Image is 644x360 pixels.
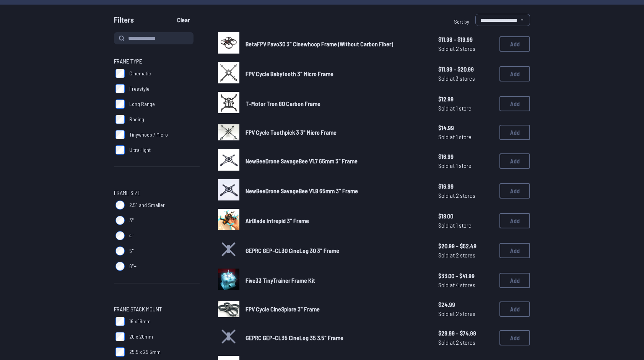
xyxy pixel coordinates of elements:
[114,14,134,29] span: Filters
[499,36,530,52] button: Add
[115,69,125,78] input: Cinematic
[246,277,315,284] span: Five33 TinyTrainer Frame Kit
[246,186,426,195] a: NewBeeDrone SavageBee V1.8 65mm 3" Frame
[438,191,493,200] span: Sold at 2 stores
[218,209,239,230] img: image
[218,209,239,233] a: image
[115,130,125,139] input: Tinywhoop / Micro
[246,216,426,225] a: AirBlade Intrepid 3" Frame
[438,271,493,280] span: $33.00 - $41.99
[246,100,320,107] span: T-Motor Tron 80 Carbon Frame
[129,247,134,255] span: 5"
[129,116,144,123] span: Racing
[114,57,142,66] span: Frame Type
[115,84,125,93] input: Freestyle
[438,132,493,142] span: Sold at 1 store
[115,317,125,326] input: 16 x 16mm
[438,329,493,338] span: $29.99 - $74.99
[129,348,161,356] span: 25.5 x 25.5mm
[218,92,239,113] img: image
[114,188,141,197] span: Frame Size
[115,216,125,225] input: 3"
[218,149,239,171] img: image
[499,96,530,111] button: Add
[246,129,337,136] span: FPV Cycle Toothpick 3 3" Micro Frame
[218,62,239,83] img: image
[246,40,393,47] span: BetaFPV Pavo30 3" Cinewhoop Frame (Without Carbon Fiber)
[246,334,343,341] span: GEPRC GEP-CL35 CineLog 35 3.5" Frame
[246,70,333,77] span: FPV Cycle Babytooth 3" Micro Frame
[218,124,239,140] img: image
[499,273,530,288] button: Add
[129,100,155,108] span: Long Range
[218,179,239,200] img: image
[218,32,239,54] img: image
[218,92,239,116] a: image
[438,300,493,309] span: $24.99
[246,247,339,254] span: GEPRC GEP-CL30 CineLog 30 3" Frame
[218,298,239,320] a: image
[499,125,530,140] button: Add
[438,251,493,260] span: Sold at 2 stores
[438,44,493,53] span: Sold at 2 stores
[499,213,530,228] button: Add
[246,157,358,165] span: NewBeeDrone SavageBee V1.7 65mm 3" Frame
[115,231,125,240] input: 4"
[246,276,426,285] a: Five33 TinyTrainer Frame Kit
[218,269,239,290] img: image
[129,201,165,209] span: 2.5" and Smaller
[246,305,320,313] span: FPV Cycle CineSplore 3" Frame
[438,309,493,318] span: Sold at 2 stores
[115,347,125,357] input: 25.5 x 25.5mm
[115,246,125,256] input: 5"
[246,99,426,108] a: T-Motor Tron 80 Carbon Frame
[438,74,493,83] span: Sold at 3 stores
[438,338,493,347] span: Sold at 2 stores
[115,200,125,210] input: 2.5" and Smaller
[218,179,239,203] a: image
[438,65,493,74] span: $11.99 - $20.99
[218,301,239,317] img: image
[499,330,530,345] button: Add
[129,232,133,239] span: 4"
[246,246,426,255] a: GEPRC GEP-CL30 CineLog 30 3" Frame
[129,217,134,224] span: 3"
[115,332,125,341] input: 20 x 20mm
[218,122,239,143] a: image
[438,280,493,290] span: Sold at 4 stores
[499,183,530,199] button: Add
[438,182,493,191] span: $16.99
[129,318,151,325] span: 16 x 16mm
[246,217,309,224] span: AirBlade Intrepid 3" Frame
[115,99,125,109] input: Long Range
[171,14,196,26] button: Clear
[499,66,530,81] button: Add
[246,128,426,137] a: FPV Cycle Toothpick 3 3" Micro Frame
[438,152,493,161] span: $16.99
[438,123,493,132] span: $14.99
[499,153,530,169] button: Add
[438,104,493,113] span: Sold at 1 store
[438,241,493,251] span: $20.99 - $52.49
[499,301,530,317] button: Add
[454,18,469,25] span: Sort by
[246,305,426,314] a: FPV Cycle CineSplore 3" Frame
[129,262,137,270] span: 6"+
[246,69,426,78] a: FPV Cycle Babytooth 3" Micro Frame
[129,85,150,93] span: Freestyle
[246,156,426,166] a: NewBeeDrone SavageBee V1.7 65mm 3" Frame
[114,305,162,314] span: Frame Stack Mount
[218,32,239,56] a: image
[438,35,493,44] span: $11.98 - $19.99
[246,187,358,194] span: NewBeeDrone SavageBee V1.8 65mm 3" Frame
[218,269,239,292] a: image
[499,243,530,258] button: Add
[115,115,125,124] input: Racing
[129,131,168,138] span: Tinywhoop / Micro
[246,333,426,342] a: GEPRC GEP-CL35 CineLog 35 3.5" Frame
[115,262,125,271] input: 6"+
[475,14,530,26] select: Sort by
[218,149,239,173] a: image
[218,62,239,86] a: image
[129,146,151,154] span: Ultra-light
